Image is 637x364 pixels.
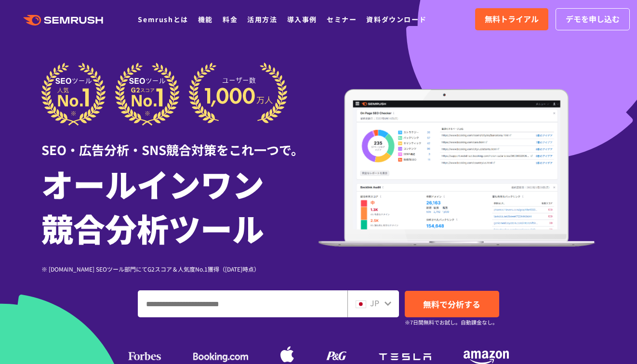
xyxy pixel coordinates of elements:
[198,14,213,24] a: 機能
[223,14,238,24] a: 料金
[138,14,188,24] a: Semrushとは
[475,8,548,30] a: 無料トライアル
[41,126,318,159] div: SEO・広告分析・SNS競合対策をこれ一つで。
[247,14,277,24] a: 活用方法
[41,161,318,250] h1: オールインワン 競合分析ツール
[556,8,630,30] a: デモを申し込む
[41,264,318,273] div: ※ [DOMAIN_NAME] SEOツール部門にてG2スコア＆人気度No.1獲得（[DATE]時点）
[370,297,379,309] span: JP
[485,13,539,26] span: 無料トライアル
[405,318,498,327] small: ※7日間無料でお試し。自動課金なし。
[287,14,317,24] a: 導入事例
[423,298,480,310] span: 無料で分析する
[138,291,347,317] input: ドメイン、キーワードまたはURLを入力してください
[566,13,620,26] span: デモを申し込む
[405,291,499,317] a: 無料で分析する
[327,14,357,24] a: セミナー
[366,14,426,24] a: 資料ダウンロード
